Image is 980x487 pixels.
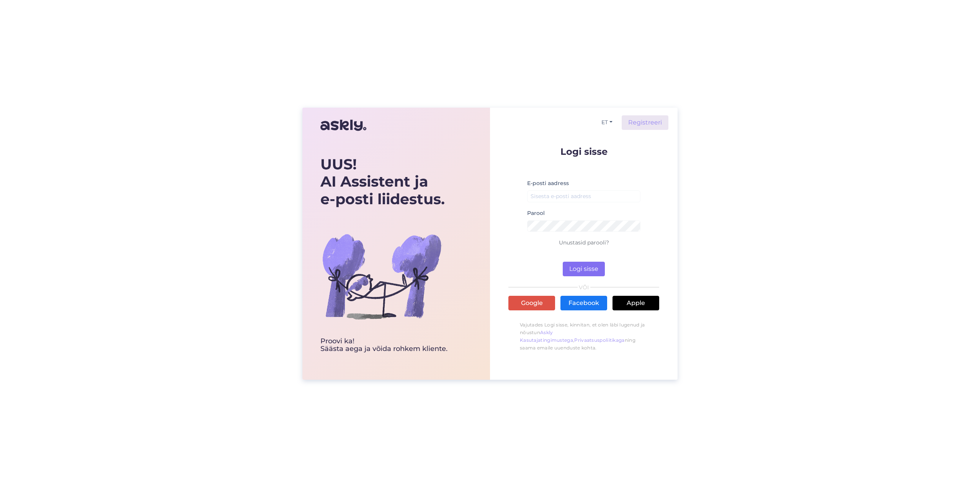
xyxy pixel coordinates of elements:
[622,115,668,130] a: Registreeri
[527,209,545,217] label: Parool
[527,190,640,202] input: Sisesta e-posti aadress
[527,179,569,187] label: E-posti aadress
[508,147,659,156] p: Logi sisse
[560,296,607,310] a: Facebook
[320,215,443,338] img: bg-askly
[578,285,590,290] span: VÕI
[320,156,448,208] div: UUS! AI Assistent ja e-posti liidestus.
[320,338,448,353] div: Proovi ka! Säästa aega ja võida rohkem kliente.
[612,296,659,310] a: Apple
[598,117,616,128] button: ET
[574,337,624,343] a: Privaatsuspoliitikaga
[508,317,659,356] p: Vajutades Logi sisse, kinnitan, et olen läbi lugenud ja nõustun , ning saama emaile uuenduste kohta.
[320,116,366,134] img: Askly
[559,239,609,246] a: Unustasid parooli?
[520,330,573,343] a: Askly Kasutajatingimustega
[563,262,605,276] button: Logi sisse
[508,296,555,310] a: Google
